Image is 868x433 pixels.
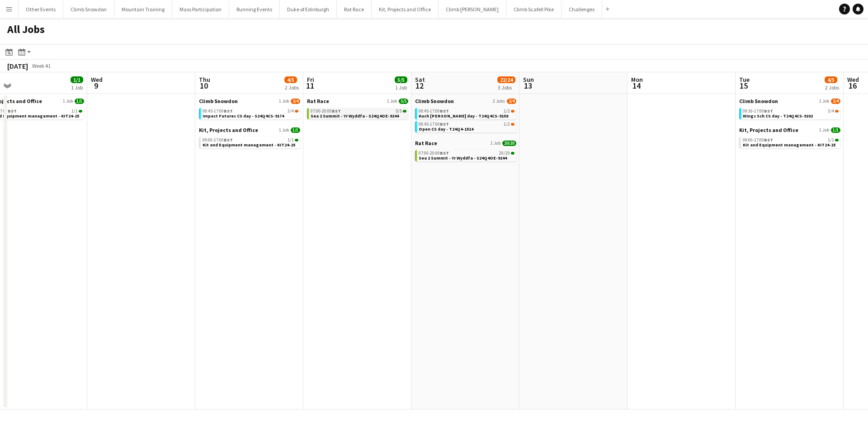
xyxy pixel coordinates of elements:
a: 08:45-17:00BST1/2Open CS day - T24Q4-1514 [419,121,514,132]
span: 5/5 [395,76,407,83]
span: Fri [307,75,314,84]
span: 2 Jobs [493,99,505,104]
span: 3/4 [295,110,298,113]
span: Impact Futures CS day - S24Q4CS-9174 [203,113,284,119]
span: 1 Job [491,141,500,146]
span: 1/2 [511,123,514,126]
span: 1/1 [288,138,294,142]
span: BST [764,108,773,114]
span: Climb Snowdon [739,98,778,104]
span: Wings Sch CS day - T24Q4CS-9202 [743,113,813,119]
span: Kit and Equipment management - KIT24-25 [203,142,295,148]
span: 3/4 [835,110,839,113]
span: BST [440,121,449,127]
span: 1 Job [819,127,829,133]
span: Kit, Projects and Office [739,127,798,133]
span: Kush Rawal CS day - T24Q4CS-9158 [419,113,508,119]
span: 1 Job [279,127,289,133]
span: BST [440,108,449,114]
span: 1/1 [71,76,83,83]
span: 1/1 [831,127,840,133]
span: 1 Job [279,99,289,104]
div: 2 Jobs [285,84,299,91]
span: BST [8,108,17,114]
button: Running Events [229,0,280,18]
span: 09:00-17:00 [743,138,773,142]
span: 1 Job [63,99,73,104]
span: Tue [739,75,750,84]
a: 07:00-20:00BST20/20Sea 2 Summit - Yr Wyddfa - S24Q4OE-9244 [419,150,514,160]
span: 11 [306,80,314,91]
span: 1 Job [819,99,829,104]
span: 08:45-17:00 [419,109,449,113]
span: 9 [90,80,103,91]
span: Climb Snowdon [415,98,454,104]
span: 12 [414,80,425,91]
span: 3/4 [828,109,834,113]
span: Thu [199,75,210,84]
span: 08:45-17:00 [419,122,449,127]
div: Kit, Projects and Office1 Job1/109:00-17:00BST1/1Kit and Equipment management - KIT24-25 [739,127,840,150]
span: 1/2 [504,109,510,113]
button: Climb Scafell Pike [506,0,561,18]
span: 15 [738,80,750,91]
span: 07:00-20:00 [419,151,449,155]
span: Sea 2 Summit - Yr Wyddfa - S24Q4OE-9244 [311,113,399,119]
span: Kit and Equipment management - KIT24-25 [743,142,835,148]
a: Rat Race1 Job5/5 [307,98,408,104]
a: Climb Snowdon1 Job3/4 [739,98,840,104]
div: 2 Jobs [825,84,839,91]
span: 09:30-17:00 [743,109,773,113]
a: 09:30-17:00BST3/4Wings Sch CS day - T24Q4CS-9202 [743,108,839,118]
span: Mon [631,75,643,84]
span: 20/20 [499,151,510,155]
span: BST [224,137,233,143]
span: 1/1 [295,139,298,141]
button: Other Events [19,0,63,18]
span: 1/1 [71,109,78,113]
a: 09:00-17:00BST1/1Kit and Equipment management - KIT24-25 [203,137,298,147]
span: 07:00-20:00 [311,109,341,113]
div: Kit, Projects and Office1 Job1/109:00-17:00BST1/1Kit and Equipment management - KIT24-25 [199,127,300,150]
span: 1/2 [511,110,514,113]
span: 4/5 [284,76,297,83]
div: Climb Snowdon1 Job3/409:30-17:00BST3/4Wings Sch CS day - T24Q4CS-9202 [739,98,840,127]
span: 1/1 [79,110,82,113]
button: Kit, Projects and Office [372,0,439,18]
span: Wed [91,75,103,84]
span: 13 [522,80,534,91]
a: 08:45-17:00BST3/4Impact Futures CS day - S24Q4CS-9174 [203,108,298,118]
div: Rat Race1 Job5/507:00-20:00BST5/5Sea 2 Summit - Yr Wyddfa - S24Q4OE-9244 [307,98,408,121]
span: 20/20 [511,152,514,155]
span: Sun [523,75,534,84]
span: 16 [846,80,859,91]
div: Rat Race1 Job20/2007:00-20:00BST20/20Sea 2 Summit - Yr Wyddfa - S24Q4OE-9244 [415,140,516,163]
span: BST [764,137,773,143]
span: 10 [198,80,210,91]
button: Climb Snowdon [63,0,114,18]
span: 20/20 [502,141,516,146]
button: Climb [PERSON_NAME] [439,0,506,18]
span: Wed [847,75,859,84]
button: Mass Participation [172,0,229,18]
a: Climb Snowdon2 Jobs2/4 [415,98,516,104]
div: [DATE] [7,61,28,71]
span: Climb Snowdon [199,98,238,104]
span: 3/4 [291,99,300,104]
span: 08:45-17:00 [203,109,233,113]
a: 07:00-20:00BST5/5Sea 2 Summit - Yr Wyddfa - S24Q4OE-9244 [311,108,406,118]
span: 3/4 [288,109,294,113]
span: BST [332,108,341,114]
span: BST [440,150,449,156]
a: Climb Snowdon1 Job3/4 [199,98,300,104]
span: 14 [630,80,643,91]
a: 09:00-17:00BST1/1Kit and Equipment management - KIT24-25 [743,137,839,147]
span: 5/5 [399,99,408,104]
div: Climb Snowdon1 Job3/408:45-17:00BST3/4Impact Futures CS day - S24Q4CS-9174 [199,98,300,127]
div: 1 Job [71,84,83,91]
span: 4/5 [825,76,837,83]
span: Kit, Projects and Office [199,127,258,133]
button: Challenges [561,0,602,18]
span: 3/4 [831,99,840,104]
span: 5/5 [403,110,406,113]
